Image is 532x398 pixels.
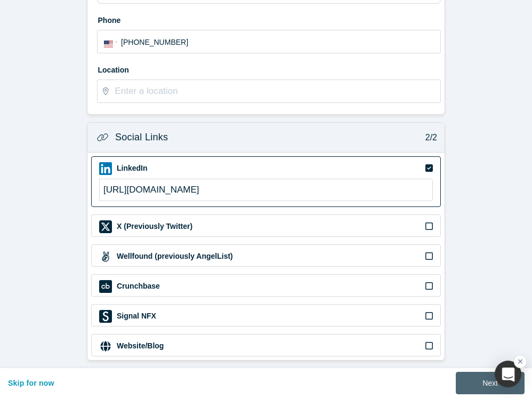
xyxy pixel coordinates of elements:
label: Phone [97,11,441,26]
div: LinkedIn iconLinkedIn [91,156,441,207]
img: X (Previously Twitter) icon [99,220,112,233]
img: LinkedIn icon [99,162,112,175]
img: Wellfound (previously AngelList) icon [99,250,112,263]
img: Website/Blog icon [99,340,112,353]
div: Crunchbase iconCrunchbase [91,274,441,297]
label: LinkedIn [116,163,148,174]
label: Crunchbase [116,281,160,292]
label: Wellfound (previously AngelList) [116,251,233,262]
input: Enter a location [115,80,440,102]
label: Signal NFX [116,311,156,322]
img: Crunchbase icon [99,280,112,293]
div: Signal NFX iconSignal NFX [91,304,441,327]
div: Wellfound (previously AngelList) iconWellfound (previously AngelList) [91,244,441,267]
div: X (Previously Twitter) iconX (Previously Twitter) [91,214,441,237]
label: X (Previously Twitter) [116,221,192,232]
label: Website/Blog [116,340,164,352]
label: Location [97,61,441,76]
h3: Social Links [115,130,168,145]
div: Website/Blog iconWebsite/Blog [91,334,441,356]
p: 2/2 [420,131,437,144]
button: Skip for now [7,372,55,394]
img: Signal NFX icon [99,310,112,323]
button: Next [456,372,525,394]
